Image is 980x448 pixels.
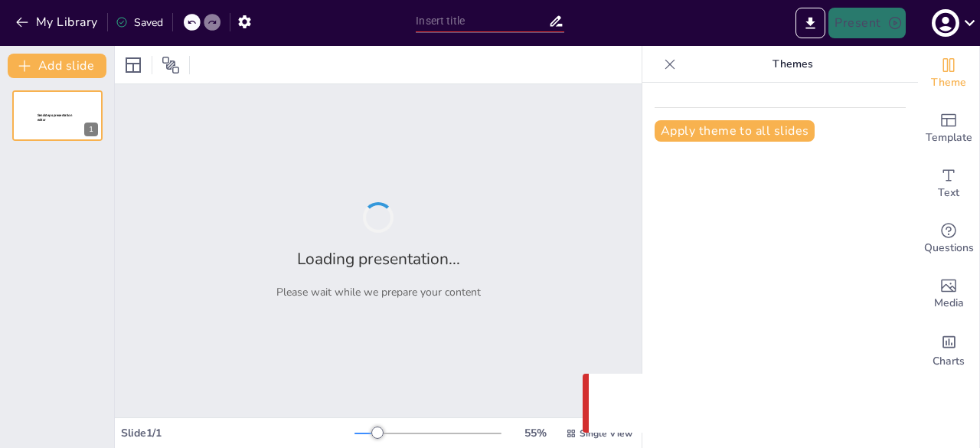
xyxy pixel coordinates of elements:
[580,427,632,440] span: Single View
[918,267,979,322] div: Add images, graphics, shapes or video
[416,10,547,32] input: Insert title
[924,240,974,257] span: Questions
[632,394,919,413] p: Your request was made with invalid credentials.
[84,123,98,136] div: 1
[517,426,554,440] div: 55 %
[162,56,180,74] span: Position
[116,15,163,30] div: Saved
[11,10,104,34] button: My Library
[918,211,979,267] div: Get real-time input from your audience
[934,295,964,312] span: Media
[931,74,966,91] span: Theme
[12,90,103,141] div: 1
[121,53,145,77] div: Layout
[8,54,106,78] button: Add slide
[938,185,959,201] span: Text
[933,353,965,370] span: Charts
[918,101,979,156] div: Add ready made slides
[121,426,354,440] div: Slide 1 / 1
[795,8,825,38] button: Export to PowerPoint
[926,129,972,146] span: Template
[828,8,905,38] button: Present
[38,113,72,122] span: Sendsteps presentation editor
[918,46,979,101] div: Change the overall theme
[655,120,815,142] button: Apply theme to all slides
[276,285,481,299] p: Please wait while we prepare your content
[918,156,979,211] div: Add text boxes
[918,322,979,377] div: Add charts and graphs
[682,46,903,83] p: Themes
[297,248,460,270] h2: Loading presentation...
